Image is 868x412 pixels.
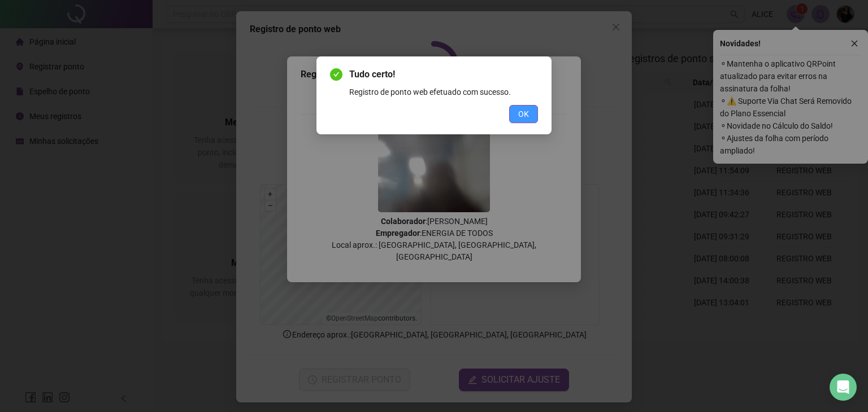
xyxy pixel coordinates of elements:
[349,68,538,81] span: Tudo certo!
[349,86,538,98] div: Registro de ponto web efetuado com sucesso.
[330,68,342,81] span: check-circle
[518,108,529,120] span: OK
[509,105,538,123] button: OK
[830,374,857,401] div: Open Intercom Messenger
